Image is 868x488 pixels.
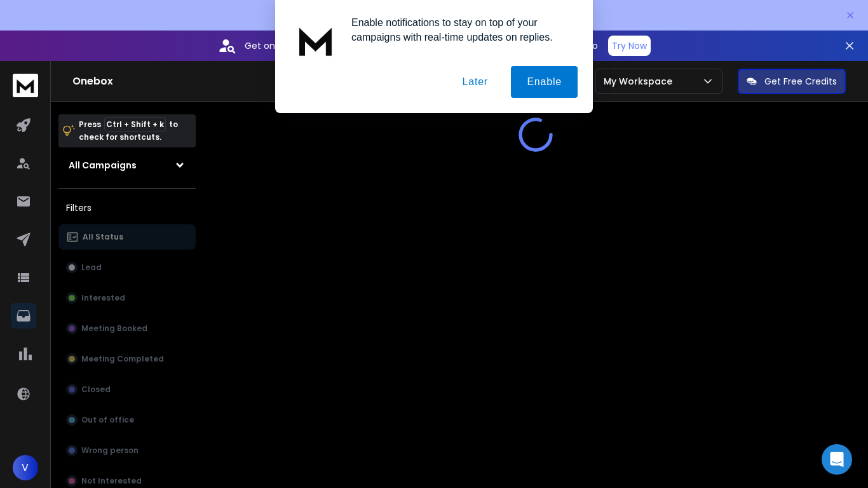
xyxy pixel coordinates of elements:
button: All Campaigns [58,152,196,178]
span: Ctrl + Shift + k [104,117,166,132]
button: Enable [511,66,578,98]
h1: All Campaigns [69,159,137,172]
div: Enable notifications to stay on top of your campaigns with real-time updates on replies. [341,15,578,44]
button: V [13,455,38,480]
img: notification icon [290,15,341,66]
button: Later [446,66,503,98]
div: Open Intercom Messenger [822,444,852,475]
p: Press to check for shortcuts. [79,118,178,144]
h3: Filters [58,199,196,217]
